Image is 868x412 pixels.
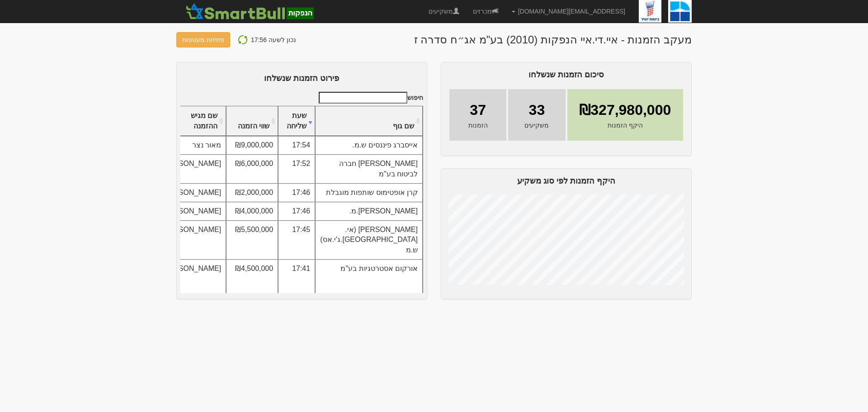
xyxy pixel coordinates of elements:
[278,184,315,202] td: 17:46
[319,92,407,104] input: חיפוש
[528,70,604,79] span: סיכום הזמנות שנשלחו
[315,260,423,309] td: אורקום אסטרטגיות בע"מ
[226,155,278,184] td: ₪6,000,000
[156,155,226,184] td: [PERSON_NAME]
[315,155,423,184] td: [PERSON_NAME] חברה לביטוח בע"מ
[156,221,226,260] td: [PERSON_NAME]
[226,136,278,155] td: ₪9,000,000
[278,155,315,184] td: 17:52
[524,121,549,130] span: משקיעים
[278,106,315,137] th: שעת שליחה : activate to sort column ascending
[251,34,296,46] p: נכון לשעה 17:56
[278,260,315,309] td: 17:41
[156,106,226,137] th: שם מגיש ההזמנה : activate to sort column ascending
[414,34,692,46] h1: מעקב הזמנות - איי.די.איי הנפקות (2010) בע"מ אג״ח סדרה ז
[226,184,278,202] td: ₪2,000,000
[156,260,226,309] td: [PERSON_NAME]
[226,106,278,137] th: שווי הזמנה : activate to sort column ascending
[517,176,615,185] span: היקף הזמנות לפי סוג משקיע
[237,34,248,45] img: refresh-icon.png
[156,202,226,221] td: [PERSON_NAME]
[316,92,423,104] label: חיפוש
[608,121,643,130] span: היקף הזמנות
[579,100,671,121] span: ₪327,980,000
[226,202,278,221] td: ₪4,000,000
[278,202,315,221] td: 17:46
[315,221,423,260] td: [PERSON_NAME] (אי.[GEOGRAPHIC_DATA].ג'י.אס) ש.מ
[226,221,278,260] td: ₪5,500,000
[315,136,423,155] td: אייסברג פיננסים ש.מ.
[468,121,488,130] span: הזמנות
[156,184,226,202] td: [PERSON_NAME]
[315,184,423,202] td: קרן אופטימוס שותפות מוגבלת
[470,100,486,121] span: 37
[278,136,315,155] td: 17:54
[226,260,278,309] td: ₪4,500,000
[315,106,423,137] th: שם גוף : activate to sort column ascending
[264,74,339,83] span: פירוט הזמנות שנשלחו
[156,136,226,155] td: מאור נצר
[183,2,316,20] img: SmartBull Logo
[176,32,230,47] button: פתיחת מעטפות
[529,100,545,121] span: 33
[315,202,423,221] td: [PERSON_NAME].מ.
[278,221,315,260] td: 17:45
